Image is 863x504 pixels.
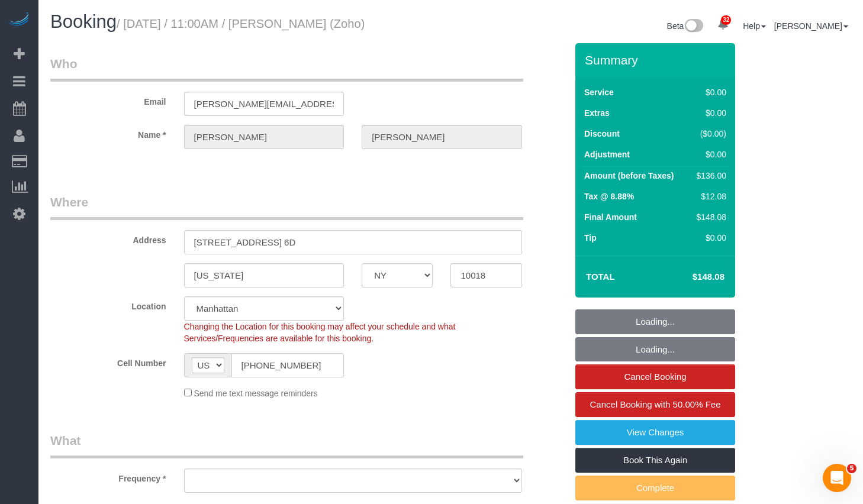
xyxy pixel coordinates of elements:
[692,190,726,202] div: $12.08
[692,86,726,98] div: $0.00
[575,420,735,445] a: View Changes
[586,272,615,282] strong: Total
[585,53,729,67] h3: Summary
[41,230,175,246] label: Address
[231,353,344,377] input: Cell Number
[184,92,344,116] input: Email
[590,399,721,409] span: Cancel Booking with 50.00% Fee
[584,170,674,182] label: Amount (before Taxes)
[584,211,637,223] label: Final Amount
[184,263,344,287] input: City
[657,272,724,282] h4: $148.08
[711,12,735,38] a: 32
[41,92,175,108] label: Email
[692,107,726,119] div: $0.00
[41,125,175,141] label: Name *
[684,19,703,34] img: New interface
[41,353,175,369] label: Cell Number
[847,464,856,473] span: 5
[692,211,726,223] div: $148.08
[184,125,344,149] input: First Name
[823,464,851,492] iframe: Intercom live chat
[194,389,317,398] span: Send me text message reminders
[584,107,610,119] label: Extras
[450,263,521,287] input: Zip Code
[362,125,522,149] input: Last Name
[584,190,634,202] label: Tax @ 8.88%
[692,128,726,140] div: ($0.00)
[117,17,365,30] small: / [DATE] / 11:00AM / [PERSON_NAME] (Zoho)
[584,232,597,244] label: Tip
[584,148,630,160] label: Adjustment
[41,469,175,484] label: Frequency *
[7,12,31,28] img: Automaid Logo
[50,432,523,458] legend: What
[575,448,735,473] a: Book This Again
[692,170,726,182] div: $136.00
[743,21,766,31] a: Help
[667,21,704,31] a: Beta
[584,128,620,140] label: Discount
[50,193,523,220] legend: Where
[584,86,614,98] label: Service
[41,296,175,312] label: Location
[50,55,523,82] legend: Who
[692,148,726,160] div: $0.00
[50,11,117,32] span: Booking
[575,392,735,417] a: Cancel Booking with 50.00% Fee
[721,15,731,25] span: 32
[692,232,726,244] div: $0.00
[774,21,848,31] a: [PERSON_NAME]
[184,322,456,343] span: Changing the Location for this booking may affect your schedule and what Services/Frequencies are...
[575,364,735,389] a: Cancel Booking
